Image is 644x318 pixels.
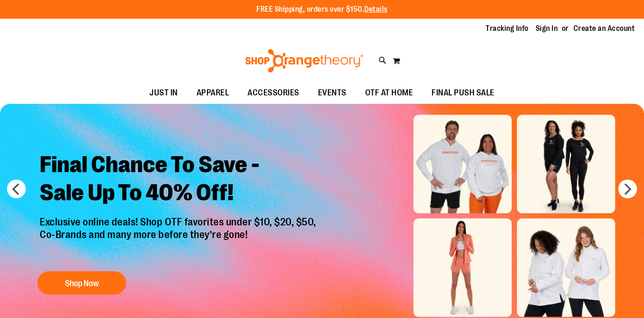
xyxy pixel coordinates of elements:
span: JUST IN [149,82,178,103]
a: Details [364,5,388,14]
img: Shop Orangetheory [244,49,365,72]
a: APPAREL [187,82,239,104]
span: OTF AT HOME [365,82,413,103]
a: ACCESSORIES [238,82,309,104]
button: next [618,180,637,198]
p: Exclusive online deals! Shop OTF favorites under $10, $20, $50, Co-Brands and many more before th... [33,216,326,262]
span: ACCESSORIES [248,82,299,103]
a: EVENTS [309,82,356,104]
a: Final Chance To Save -Sale Up To 40% Off! Exclusive online deals! Shop OTF favorites under $10, $... [33,144,326,299]
h2: Final Chance To Save - Sale Up To 40% Off! [33,144,326,216]
a: Create an Account [573,23,635,34]
button: Shop Now [37,271,126,295]
a: OTF AT HOME [356,82,423,104]
p: FREE Shipping, orders over $150. [256,4,388,15]
a: FINAL PUSH SALE [422,82,504,104]
a: Sign In [536,23,558,34]
a: JUST IN [140,82,187,104]
button: prev [7,180,26,198]
a: Tracking Info [486,23,529,34]
span: EVENTS [318,82,347,103]
span: APPAREL [197,82,229,103]
span: FINAL PUSH SALE [432,82,495,103]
